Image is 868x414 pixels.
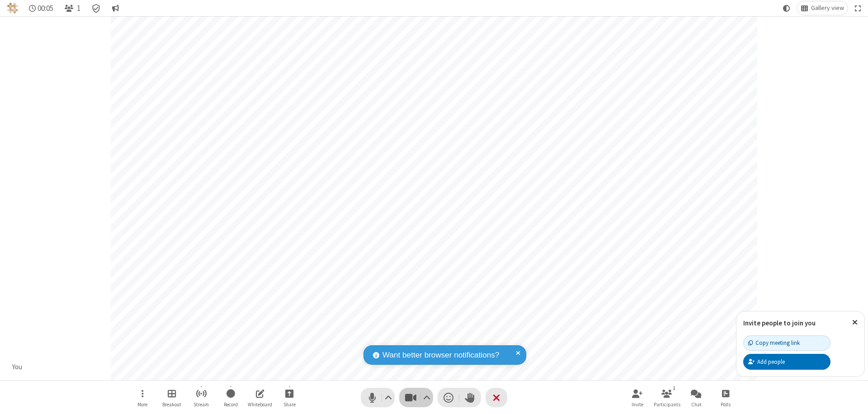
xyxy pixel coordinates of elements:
[88,1,105,15] div: Meeting details Encryption enabled
[459,388,481,407] button: Raise hand
[283,402,296,407] span: Share
[851,1,865,15] button: Fullscreen
[399,388,433,407] button: Stop video (⌘+Shift+V)
[654,402,680,407] span: Participants
[193,402,209,407] span: Stream
[624,385,651,410] button: Invite participants (⌘+Shift+I)
[38,4,53,13] span: 00:05
[421,388,433,407] button: Video setting
[743,354,830,369] button: Add people
[653,385,680,410] button: Open participant list
[712,385,739,410] button: Open poll
[691,402,702,407] span: Chat
[9,362,26,372] div: You
[77,4,80,13] span: 1
[743,335,830,351] button: Copy meeting link
[61,1,84,15] button: Open participant list
[137,402,147,407] span: More
[361,388,395,407] button: Mute (⌘+Shift+A)
[129,385,156,410] button: Open menu
[162,402,181,407] span: Breakout
[276,385,303,410] button: Start sharing
[743,319,816,327] label: Invite people to join you
[797,1,848,15] button: Change layout
[845,311,864,334] button: Close popover
[25,1,57,15] div: Timer
[7,3,18,14] img: QA Selenium DO NOT DELETE OR CHANGE
[811,5,844,12] span: Gallery view
[382,388,395,407] button: Audio settings
[108,1,123,15] button: Conversation
[721,402,731,407] span: Polls
[748,339,800,347] div: Copy meeting link
[217,385,244,410] button: Start recording
[486,388,507,407] button: End or leave meeting
[382,349,499,361] span: Want better browser notifications?
[670,384,678,392] div: 1
[246,385,274,410] button: Open shared whiteboard
[224,402,238,407] span: Record
[632,402,643,407] span: Invite
[438,388,459,407] button: Send a reaction
[188,385,215,410] button: Start streaming
[248,402,272,407] span: Whiteboard
[683,385,710,410] button: Open chat
[158,385,185,410] button: Manage Breakout Rooms
[779,1,794,15] button: Using system theme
